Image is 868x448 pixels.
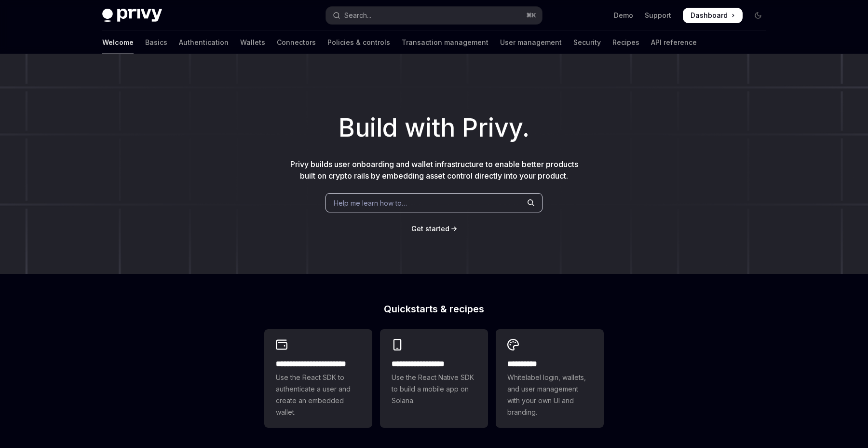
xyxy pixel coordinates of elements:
[645,11,671,20] a: Support
[102,31,134,54] a: Welcome
[526,12,536,19] span: ⌘ K
[15,109,853,147] h1: Build with Privy.
[327,31,390,54] a: Policies & controls
[102,9,162,22] img: dark logo
[411,224,449,233] span: Get started
[276,372,361,418] span: Use the React SDK to authenticate a user and create an embedded wallet.
[277,31,316,54] a: Connectors
[402,31,488,54] a: Transaction management
[651,31,697,54] a: API reference
[411,224,449,234] a: Get started
[344,10,371,21] div: Search...
[392,372,476,406] span: Use the React Native SDK to build a mobile app on Solana.
[240,31,265,54] a: Wallets
[573,31,601,54] a: Security
[380,329,488,428] a: **** **** **** ***Use the React Native SDK to build a mobile app on Solana.
[496,329,604,428] a: **** *****Whitelabel login, wallets, and user management with your own UI and branding.
[750,8,766,23] button: Toggle dark mode
[500,31,562,54] a: User management
[264,304,604,314] h2: Quickstarts & recipes
[683,8,743,23] a: Dashboard
[691,11,728,20] span: Dashboard
[326,7,542,24] button: Open search
[612,31,639,54] a: Recipes
[614,11,633,20] a: Demo
[290,159,578,181] span: Privy builds user onboarding and wallet infrastructure to enable better products built on crypto ...
[507,372,592,418] span: Whitelabel login, wallets, and user management with your own UI and branding.
[334,198,407,208] span: Help me learn how to…
[145,31,167,54] a: Basics
[179,31,229,54] a: Authentication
